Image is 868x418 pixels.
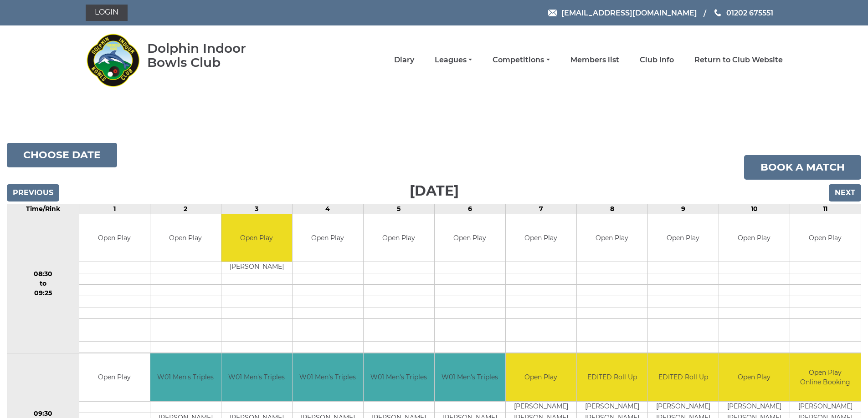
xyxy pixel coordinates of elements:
td: [PERSON_NAME] [719,401,790,413]
td: Time/Rink [7,204,79,214]
td: Open Play [150,214,221,262]
td: 6 [434,204,505,214]
td: EDITED Roll Up [648,353,719,401]
td: W01 Men's Triples [435,353,505,401]
td: Open Play [79,214,150,262]
td: 1 [79,204,150,214]
button: Choose date [7,143,117,167]
td: [PERSON_NAME] [648,401,719,413]
div: Dolphin Indoor Bowls Club [147,41,275,70]
input: Previous [7,184,59,201]
td: W01 Men's Triples [364,353,434,401]
a: Competitions [493,55,550,65]
td: 8 [576,204,647,214]
td: W01 Men's Triples [293,353,363,401]
a: Return to Club Website [694,55,783,65]
td: W01 Men's Triples [150,353,221,401]
td: [PERSON_NAME] [577,401,647,413]
img: Email [548,10,557,16]
td: Open Play [577,214,647,262]
td: [PERSON_NAME] [506,401,576,413]
td: Open Play [719,353,790,401]
a: Leagues [435,55,472,65]
td: 10 [719,204,790,214]
img: Phone us [714,9,721,16]
td: Open Play [293,214,363,262]
td: Open Play [364,214,434,262]
td: 5 [363,204,434,214]
td: [PERSON_NAME] [221,262,292,273]
td: Open Play [506,214,576,262]
td: Open Play [648,214,719,262]
td: 2 [150,204,221,214]
td: EDITED Roll Up [577,353,647,401]
td: 08:30 to 09:25 [7,214,79,353]
td: [PERSON_NAME] [790,401,861,413]
td: 9 [647,204,719,214]
img: Dolphin Indoor Bowls Club [86,28,140,92]
td: 7 [505,204,576,214]
a: Phone us 01202 675551 [713,7,773,19]
td: 3 [221,204,292,214]
td: Open Play [79,353,150,401]
td: Open Play [790,214,861,262]
a: Email [EMAIL_ADDRESS][DOMAIN_NAME] [548,7,697,19]
td: Open Play [506,353,576,401]
a: Club Info [640,55,674,65]
td: Open Play [435,214,505,262]
a: Diary [394,55,414,65]
td: 4 [292,204,363,214]
a: Book a match [744,155,861,180]
span: 01202 675551 [726,8,773,17]
a: Members list [570,55,619,65]
td: Open Play [221,214,292,262]
td: 11 [790,204,861,214]
td: W01 Men's Triples [221,353,292,401]
span: [EMAIL_ADDRESS][DOMAIN_NAME] [561,8,697,17]
td: Open Play Online Booking [790,353,861,401]
input: Next [829,184,861,201]
a: Login [86,5,128,21]
td: Open Play [719,214,790,262]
